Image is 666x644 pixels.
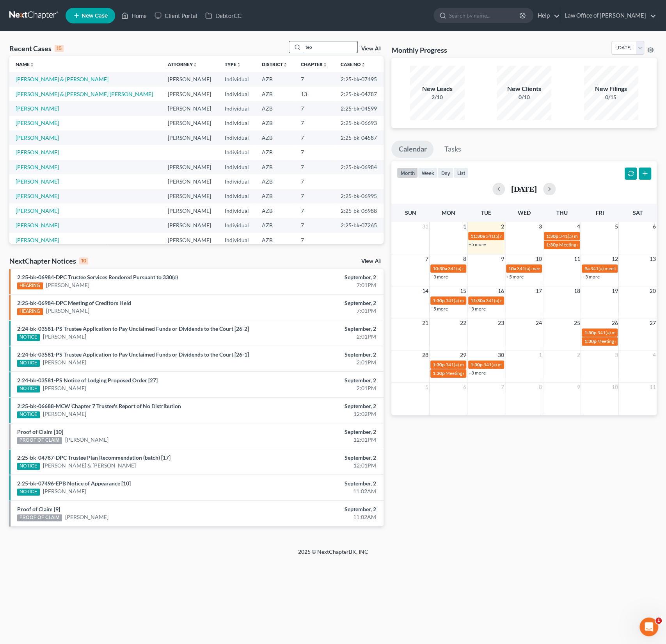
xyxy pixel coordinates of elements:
span: 3 [614,350,618,360]
td: [PERSON_NAME] [162,87,218,101]
td: [PERSON_NAME] [162,116,218,130]
span: Mon [442,209,455,216]
span: 16 [497,286,505,296]
h3: Monthly Progress [391,45,447,55]
input: Search by name... [449,8,520,23]
div: September, 2 [261,273,376,281]
a: Help [534,9,560,23]
span: Fri [596,209,604,216]
div: Recent Cases [9,44,64,53]
td: [PERSON_NAME] [162,160,218,174]
span: 1:30p [433,298,445,303]
div: New Leads [410,84,465,93]
span: 6 [462,382,467,392]
i: unfold_more [236,62,241,67]
div: HEARING [17,308,43,315]
a: +5 more [506,274,524,280]
span: Meeting of Creditors for [PERSON_NAME] [559,242,646,248]
a: Case Nounfold_more [340,61,365,67]
span: 23 [497,318,505,328]
a: Nameunfold_more [16,61,34,67]
a: 2:24-bk-03581-PS Notice of Lodging Proposed Order [27] [17,377,158,384]
div: 12:01PM [261,462,376,469]
input: Search by name... [303,41,357,53]
a: +5 more [431,306,448,312]
div: 7:01PM [261,307,376,315]
i: unfold_more [283,62,288,67]
a: 2:24-bk-03581-PS Trustee Application to Pay Unclaimed Funds or Dividends to the Court [26-1] [17,351,249,358]
span: 1:30p [584,330,596,335]
a: [PERSON_NAME] [43,333,86,341]
td: AZB [256,218,295,233]
td: Individual [218,218,256,233]
a: [PERSON_NAME] [16,164,59,170]
span: 9a [584,266,589,271]
td: Individual [218,130,256,145]
a: Law Office of [PERSON_NAME] [561,9,656,23]
td: 7 [295,233,334,247]
span: 10 [535,254,543,264]
td: 2:25-bk-07495 [334,72,384,86]
a: Attorneyunfold_more [168,61,197,67]
div: HEARING [17,282,43,289]
span: 10a [508,266,516,271]
span: Sun [405,209,416,216]
a: Districtunfold_more [262,61,288,67]
td: 7 [295,189,334,203]
a: View All [361,46,380,52]
span: 1:30p [471,362,483,367]
td: Individual [218,101,256,116]
a: [PERSON_NAME] [16,178,59,185]
div: PROOF OF CLAIM [17,514,62,521]
a: Home [117,9,151,23]
span: 341(a) meeting for [PERSON_NAME] [446,298,521,303]
td: AZB [256,101,295,116]
div: 7:01PM [261,281,376,289]
span: 4 [576,222,581,231]
span: 341(a) meeting for [PERSON_NAME] [448,266,523,271]
div: 2/10 [410,93,465,101]
td: [PERSON_NAME] [162,174,218,189]
div: 2:01PM [261,333,376,341]
td: AZB [256,174,295,189]
span: 10 [611,382,618,392]
span: 7 [500,382,505,392]
div: New Filings [584,84,638,93]
span: 1:30p [546,233,558,239]
a: Proof of Claim [9] [17,506,60,512]
span: 11 [649,382,657,392]
i: unfold_more [193,62,197,67]
span: 2 [576,350,581,360]
i: unfold_more [323,62,327,67]
td: 7 [295,72,334,86]
td: AZB [256,116,295,130]
button: list [453,168,468,178]
a: [PERSON_NAME] [16,222,59,228]
span: 7 [424,254,429,264]
td: [PERSON_NAME] [162,218,218,233]
div: 10 [79,257,88,264]
td: AZB [256,130,295,145]
a: Chapterunfold_more [301,61,327,67]
td: 2:25-bk-04599 [334,101,384,116]
span: 28 [421,350,429,360]
i: unfold_more [30,62,34,67]
div: September, 2 [261,299,376,307]
span: 1 [655,617,662,624]
td: Individual [218,145,256,159]
span: 11:30a [471,233,485,239]
td: Individual [218,233,256,247]
td: AZB [256,203,295,218]
span: 19 [611,286,618,296]
td: AZB [256,87,295,101]
div: 2:01PM [261,384,376,392]
div: 2025 © NextChapterBK, INC [111,548,556,562]
td: Individual [218,189,256,203]
div: September, 2 [261,325,376,333]
button: day [437,168,453,178]
span: 24 [535,318,543,328]
td: 2:25-bk-07265 [334,218,384,233]
div: 11:02AM [261,513,376,521]
span: 17 [535,286,543,296]
td: AZB [256,189,295,203]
